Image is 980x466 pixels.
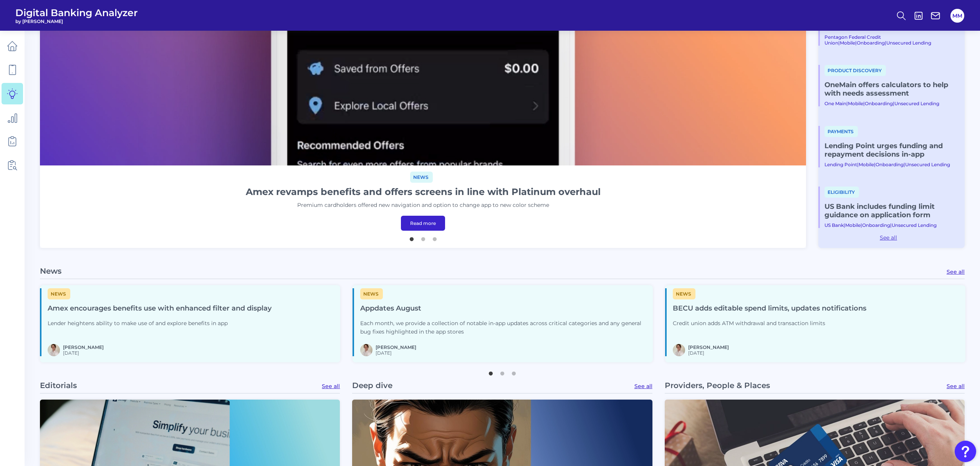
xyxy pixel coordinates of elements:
[322,383,340,390] a: See all
[905,162,950,167] a: Unsecured Lending
[688,344,729,350] a: [PERSON_NAME]
[862,222,890,228] a: Onboarding
[824,142,958,159] a: Lending Point urges funding and repayment decisions in-app
[824,128,858,135] a: Payments
[673,304,866,313] h4: BECU adds editable spend limits, updates notifications
[48,344,60,356] img: MIchael McCaw
[824,81,958,97] a: OneMain offers calculators to help with needs assessment
[431,233,439,241] button: 3
[865,101,893,106] a: Onboarding
[824,222,844,228] a: US Bank
[408,233,416,241] button: 1
[824,67,886,74] a: Product discovery
[845,222,861,228] a: Mobile
[40,266,61,276] p: News
[863,101,865,106] span: |
[824,187,859,198] span: Eligibility
[360,290,383,297] a: News
[665,381,770,390] p: Providers, People & Places
[688,350,729,356] span: [DATE]
[824,101,846,106] a: One Main
[846,101,848,106] span: |
[857,40,885,46] a: Onboarding
[894,101,939,106] a: Unsecured Lending
[63,350,104,356] span: [DATE]
[824,162,857,167] a: Lending Point
[48,290,70,297] a: News
[855,40,857,46] span: |
[498,368,506,375] button: 2
[360,304,647,313] h4: Appdates August
[947,268,965,275] a: See all
[848,101,863,106] a: Mobile
[947,383,965,390] a: See all
[360,288,383,299] span: News
[824,202,958,219] a: US Bank includes funding limit guidance on application form
[876,162,904,167] a: Onboarding
[892,222,937,228] a: Unsecured Lending
[950,9,964,23] button: MM
[844,222,845,228] span: |
[673,344,685,356] img: MIchael McCaw
[824,34,881,46] a: Pentagon Federal Credit Union
[857,162,859,167] span: |
[824,65,886,76] span: Product discovery
[15,7,138,18] span: Digital Banking Analyzer
[419,233,427,241] button: 2
[955,441,976,462] button: Open Resource Center
[904,162,905,167] span: |
[48,319,271,328] p: Lender heightens ability to make use of and explore benefits in app
[352,381,392,390] p: Deep dive
[360,344,372,356] img: MIchael McCaw
[410,172,433,183] span: News
[861,222,862,228] span: |
[63,344,104,350] a: [PERSON_NAME]
[890,222,892,228] span: |
[673,288,695,299] span: News
[48,304,271,313] h4: Amex encourages benefits use with enhanced filter and display
[410,173,433,180] a: News
[48,288,70,299] span: News
[838,40,840,46] span: |
[818,234,958,241] a: See all
[634,383,652,390] a: See all
[15,18,138,24] span: by [PERSON_NAME]
[840,40,855,46] a: Mobile
[886,40,931,46] a: Unsecured Lending
[487,368,495,375] button: 1
[859,162,874,167] a: Mobile
[673,290,695,297] a: News
[510,368,518,375] button: 3
[673,319,866,328] p: Credit union adds ATM withdrawal and transaction limits
[874,162,876,167] span: |
[401,216,445,231] a: Read more
[246,186,601,198] h1: Amex revamps benefits and offers screens in line with Platinum overhaul
[376,344,416,350] a: [PERSON_NAME]
[885,40,886,46] span: |
[297,201,549,210] p: Premium cardholders offered new navigation and option to change app to new color scheme
[40,381,77,390] p: Editorials
[893,101,894,106] span: |
[824,126,858,137] span: Payments
[360,319,647,336] p: Each month, we provide a collection of notable in-app updates across critical categories and any ...
[824,188,859,195] a: Eligibility
[376,350,416,356] span: [DATE]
